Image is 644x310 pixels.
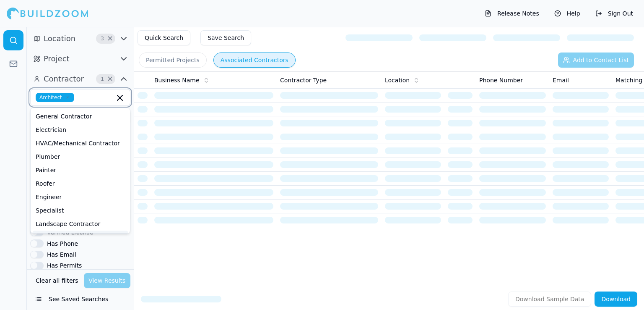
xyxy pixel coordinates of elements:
button: Release Notes [480,7,543,20]
button: Location3Clear Location filters [30,32,130,45]
div: Home Builder [32,231,128,244]
span: Email [553,76,569,84]
button: Help [550,7,584,20]
div: General Contractor [32,110,128,123]
label: Verified License [47,229,93,235]
button: Contractor1Clear Contractor filters [30,72,130,86]
label: Has Email [47,252,76,257]
button: Quick Search [138,30,190,45]
span: Business Name [154,76,200,84]
div: Roofer [32,177,128,190]
span: Architect [36,93,74,102]
button: See Saved Searches [30,292,130,307]
button: Project [30,52,130,66]
div: Electrician [32,123,128,137]
div: Specialist [32,204,128,217]
div: Landscape Contractor [32,217,128,231]
label: Has Permits [47,263,82,268]
span: Project [44,53,70,65]
span: Phone Number [479,76,523,84]
div: Plumber [32,150,128,163]
div: Engineer [32,190,128,204]
span: Clear Location filters [107,37,113,41]
span: Contractor [44,73,84,85]
span: Clear Contractor filters [107,77,113,81]
button: Sign Out [591,7,637,20]
span: 1 [98,75,106,83]
span: Location [385,76,410,84]
button: Associated Contractors [213,53,296,68]
button: Save Search [200,30,251,45]
button: Clear all filters [34,273,80,288]
span: Location [44,33,75,45]
button: Permitted Projects [139,53,207,68]
div: Painter [32,163,128,177]
div: Suggestions [30,108,130,234]
div: HVAC/Mechanical Contractor [32,137,128,150]
span: 3 [98,34,106,43]
label: Has Phone [47,241,78,247]
span: Contractor Type [280,76,327,84]
button: Download [595,292,637,307]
